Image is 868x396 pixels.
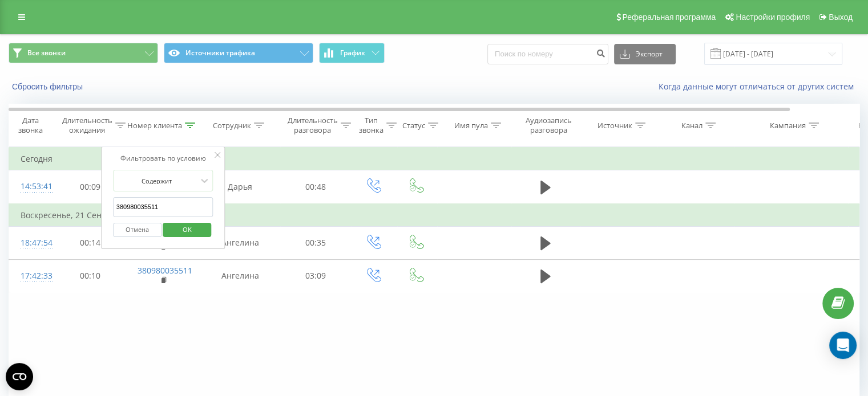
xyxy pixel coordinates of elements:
td: 00:14 [55,226,126,259]
div: 18:47:54 [21,232,43,254]
button: Экспорт [614,44,676,64]
div: Дата звонка [9,116,51,135]
button: Open CMP widget [6,363,33,390]
td: 00:35 [280,226,352,259]
button: OK [163,223,212,237]
div: Аудиозапись разговора [521,116,576,135]
input: Введите значение [113,197,213,217]
td: 00:10 [55,259,126,292]
div: Канал [681,121,703,130]
span: Выход [829,13,853,22]
div: Номер клиента [127,121,182,130]
a: 380980035511 [138,265,192,276]
span: Все звонки [27,48,66,58]
button: График [319,43,385,63]
input: Поиск по номеру [487,44,608,64]
td: Дарья [200,170,280,204]
td: Ангелина [200,259,280,292]
div: Open Intercom Messenger [829,332,857,359]
div: Тип звонка [359,116,383,135]
div: Сотрудник [213,121,251,130]
button: Источники трафика [164,43,313,63]
div: Источник [597,121,632,130]
div: Кампания [770,121,806,130]
div: Длительность ожидания [62,116,112,135]
span: Настройки профиля [736,13,810,22]
span: Реферальная программа [622,13,716,22]
span: OK [171,221,203,238]
button: Сбросить фильтры [9,81,88,92]
span: График [340,49,365,57]
td: Ангелина [200,226,280,259]
td: 03:09 [280,259,352,292]
a: Когда данные могут отличаться от других систем [659,81,859,92]
div: Фильтровать по условию [113,153,213,164]
div: Длительность разговора [288,116,338,135]
button: Все звонки [9,43,158,63]
div: Имя пула [454,121,488,130]
td: 00:09 [55,170,126,204]
div: 17:42:33 [21,265,43,287]
button: Отмена [113,223,162,237]
td: 00:48 [280,170,352,204]
div: Статус [402,121,425,130]
div: 14:53:41 [21,175,43,198]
